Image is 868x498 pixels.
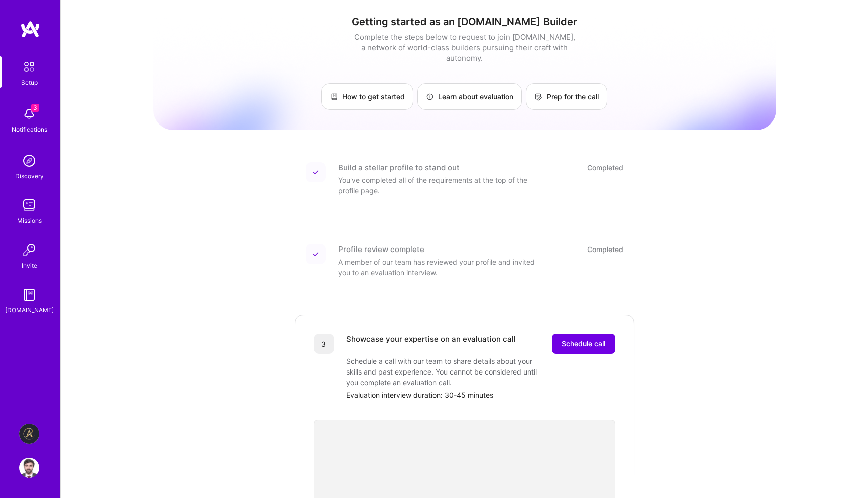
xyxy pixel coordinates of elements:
[19,104,39,124] img: bell
[562,339,605,349] span: Schedule call
[426,93,434,101] img: Learn about evaluation
[552,334,615,354] button: Schedule call
[587,162,623,173] div: Completed
[534,93,542,101] img: Prep for the call
[19,151,39,171] img: discovery
[31,104,39,112] span: 3
[330,93,338,101] img: How to get started
[338,244,424,255] div: Profile review complete
[346,390,615,400] div: Evaluation interview duration: 30-45 minutes
[19,424,39,444] img: Aldea: Transforming Behavior Change Through AI-Driven Coaching
[526,83,607,110] a: Prep for the call
[15,171,44,181] div: Discovery
[313,169,319,175] img: Completed
[19,195,39,215] img: teamwork
[321,83,413,110] a: How to get started
[338,257,539,278] div: A member of our team has reviewed your profile and invited you to an evaluation interview.
[22,260,37,271] div: Invite
[346,356,547,388] div: Schedule a call with our team to share details about your skills and past experience. You cannot ...
[17,215,42,226] div: Missions
[587,244,623,255] div: Completed
[417,83,522,110] a: Learn about evaluation
[12,124,47,135] div: Notifications
[5,305,54,315] div: [DOMAIN_NAME]
[17,424,42,444] a: Aldea: Transforming Behavior Change Through AI-Driven Coaching
[19,458,39,478] img: User Avatar
[19,56,40,77] img: setup
[338,175,539,196] div: You've completed all of the requirements at the top of the profile page.
[153,16,776,28] h1: Getting started as an [DOMAIN_NAME] Builder
[21,77,38,88] div: Setup
[346,334,516,354] div: Showcase your expertise on an evaluation call
[19,240,39,260] img: Invite
[314,334,334,354] div: 3
[338,162,460,173] div: Build a stellar profile to stand out
[19,285,39,305] img: guide book
[20,20,40,38] img: logo
[17,458,42,478] a: User Avatar
[313,251,319,257] img: Completed
[352,32,578,63] div: Complete the steps below to request to join [DOMAIN_NAME], a network of world-class builders purs...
